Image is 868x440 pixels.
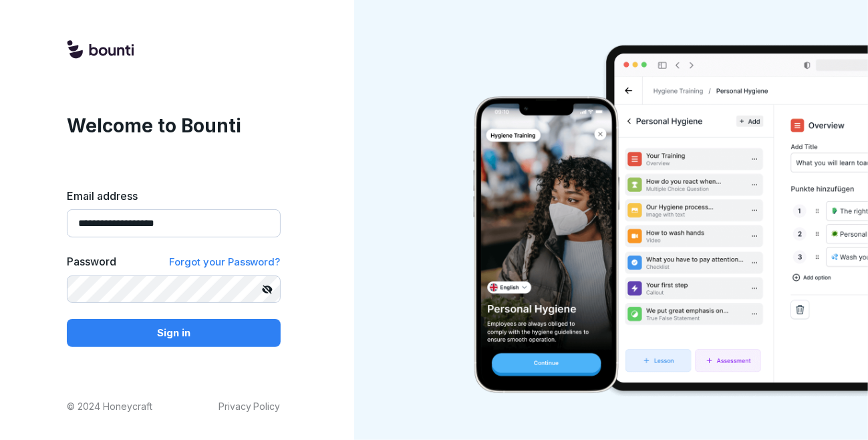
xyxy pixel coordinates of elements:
[67,188,281,204] label: Email address
[67,253,116,270] label: Password
[67,40,134,60] img: logo.svg
[67,112,281,140] h1: Welcome to Bounti
[219,399,281,413] a: Privacy Policy
[169,253,281,270] a: Forgot your Password?
[169,255,281,268] span: Forgot your Password?
[157,326,190,340] p: Sign in
[67,399,152,413] p: © 2024 Honeycraft
[67,319,281,347] button: Sign in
